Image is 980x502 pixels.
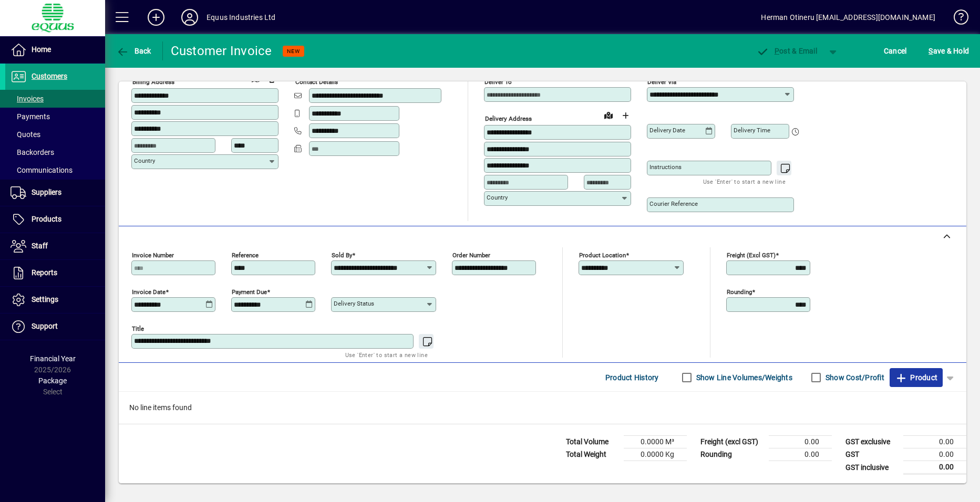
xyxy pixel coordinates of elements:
td: 0.00 [903,461,966,474]
span: Quotes [11,130,40,139]
mat-label: Title [132,325,144,332]
mat-label: Country [487,194,508,201]
mat-label: Product location [579,252,626,259]
mat-label: Order number [452,252,490,259]
td: 0.0000 Kg [624,448,687,461]
mat-hint: Use 'Enter' to start a new line [345,349,428,361]
div: Customer Invoice [171,43,272,59]
div: Equus Industries Ltd [207,9,276,26]
mat-label: Instructions [649,163,682,171]
mat-label: Invoice number [132,252,174,259]
mat-label: Delivery status [334,300,374,307]
td: 0.0000 M³ [624,436,687,448]
span: Back [116,47,151,55]
span: Reports [32,268,57,277]
a: Settings [5,287,105,313]
a: Quotes [5,125,105,143]
span: Communications [11,166,73,174]
a: Home [5,37,105,63]
button: Product [890,368,943,387]
mat-label: Delivery time [734,127,770,134]
span: ave & Hold [929,43,969,59]
mat-label: Payment due [232,288,267,296]
span: Financial Year [30,354,76,363]
span: Settings [32,295,58,304]
button: Profile [173,8,207,27]
mat-label: Sold by [332,252,352,259]
mat-label: Courier Reference [649,200,698,207]
span: Suppliers [32,188,61,196]
app-page-header-button: Back [105,41,163,60]
a: Invoices [5,90,105,108]
td: GST inclusive [840,461,903,474]
button: Cancel [881,41,910,60]
div: Herman Otineru [EMAIL_ADDRESS][DOMAIN_NAME] [761,9,935,26]
span: P [775,47,779,55]
label: Show Line Volumes/Weights [694,372,792,383]
span: Package [38,376,67,385]
span: NEW [287,48,300,55]
a: Knowledge Base [946,2,967,36]
a: Staff [5,233,105,259]
td: Total Volume [561,436,624,448]
td: GST exclusive [840,436,903,448]
button: Copy to Delivery address [264,70,281,87]
span: Product History [605,369,659,386]
span: Support [32,322,58,330]
button: Add [139,8,173,27]
button: Post & Email [751,41,822,60]
span: Customers [32,72,67,80]
mat-label: Rounding [727,288,752,296]
button: Choose address [617,107,634,124]
label: Show Cost/Profit [823,372,884,383]
span: Product [895,369,937,386]
a: View on map [600,107,617,123]
button: Back [114,41,154,60]
span: Staff [32,242,48,250]
span: Products [32,215,61,223]
td: 0.00 [903,436,966,448]
mat-hint: Use 'Enter' to start a new line [703,175,786,187]
a: Backorders [5,143,105,161]
mat-label: Country [134,157,155,164]
a: Payments [5,108,105,125]
button: Product History [601,368,663,387]
button: Save & Hold [926,41,972,60]
span: Invoices [11,95,44,103]
a: Products [5,206,105,233]
span: ost & Email [756,47,817,55]
td: GST [840,448,903,461]
mat-label: Freight (excl GST) [727,252,776,259]
span: S [929,47,933,55]
a: View on map [247,70,264,87]
td: Total Weight [561,448,624,461]
td: Rounding [695,448,769,461]
a: Reports [5,260,105,286]
span: Cancel [884,43,907,59]
a: Suppliers [5,180,105,206]
mat-label: Reference [232,252,259,259]
mat-label: Deliver via [647,78,676,86]
span: Home [32,45,51,54]
a: Communications [5,161,105,179]
span: Payments [11,112,50,121]
mat-label: Invoice date [132,288,166,296]
span: Backorders [11,148,54,156]
mat-label: Delivery date [649,127,685,134]
div: No line items found [119,392,966,424]
td: 0.00 [769,448,832,461]
mat-label: Deliver To [484,78,512,86]
td: 0.00 [903,448,966,461]
td: Freight (excl GST) [695,436,769,448]
a: Support [5,313,105,340]
td: 0.00 [769,436,832,448]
